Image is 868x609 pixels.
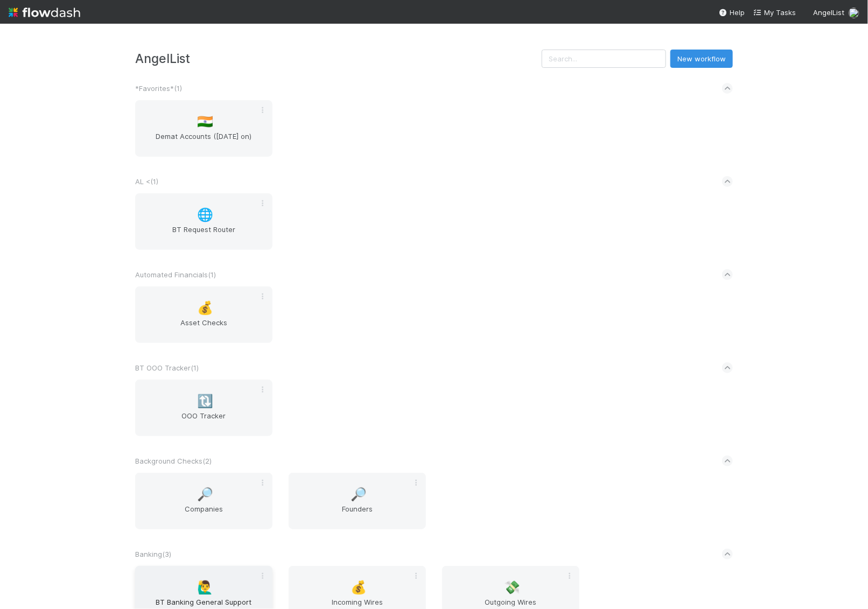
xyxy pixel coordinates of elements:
[139,503,268,525] span: Companies
[198,115,214,129] span: 🇮🇳
[135,363,199,372] span: BT OOO Tracker ( 1 )
[198,580,214,594] span: 🙋‍♂️
[505,580,521,594] span: 💸
[293,503,422,525] span: Founders
[198,208,214,222] span: 🌐
[351,487,367,501] span: 🔎
[849,8,859,18] img: avatar_041b9f3e-9684-4023-b9b7-2f10de55285d.png
[135,473,272,529] a: 🔎Companies
[542,50,666,68] input: Search...
[139,224,268,246] span: BT Request Router
[9,3,80,22] img: logo-inverted-e16ddd16eac7371096b0.svg
[719,7,745,18] div: Help
[139,131,268,152] span: Demat Accounts ([DATE] on)
[139,410,268,432] span: OOO Tracker
[135,286,272,343] a: 💰Asset Checks
[135,550,171,558] span: Banking ( 3 )
[351,580,367,594] span: 💰
[135,177,158,186] span: AL < ( 1 )
[135,84,182,93] span: *Favorites* ( 1 )
[670,50,733,68] button: New workflow
[135,380,272,436] a: 🔃OOO Tracker
[139,317,268,339] span: Asset Checks
[198,301,214,315] span: 💰
[198,487,214,501] span: 🔎
[135,270,216,279] span: Automated Financials ( 1 )
[813,8,844,17] span: AngelList
[198,394,214,408] span: 🔃
[753,8,796,17] span: My Tasks
[135,457,212,465] span: Background Checks ( 2 )
[135,100,272,157] a: 🇮🇳Demat Accounts ([DATE] on)
[289,473,426,529] a: 🔎Founders
[135,193,272,250] a: 🌐BT Request Router
[135,51,542,66] h3: AngelList
[753,7,796,18] a: My Tasks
